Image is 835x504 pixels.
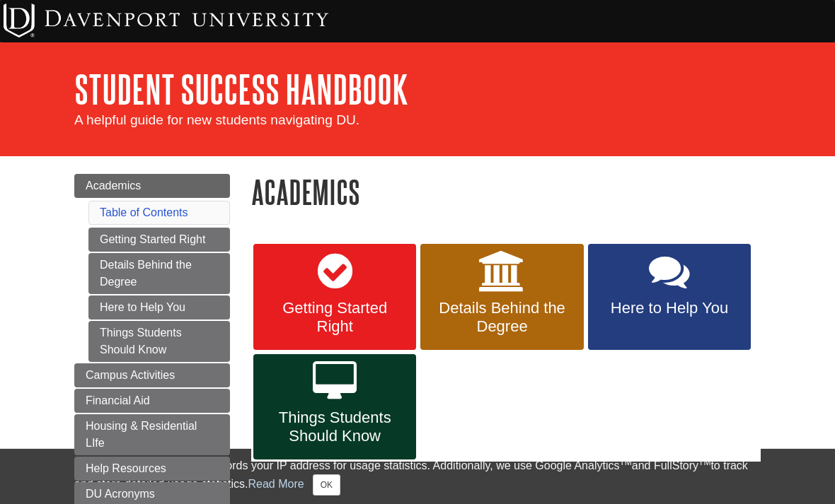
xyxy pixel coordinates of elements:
span: Academics [86,180,141,192]
a: Getting Started Right [88,228,230,252]
span: A helpful guide for new students navigating DU. [74,112,359,127]
span: Things Students Should Know [264,409,405,445]
span: Financial Aid [86,394,150,406]
a: Student Success Handbook [74,67,408,111]
a: Campus Activities [74,363,230,387]
span: DU Acronyms [86,488,155,500]
a: Financial Aid [74,389,230,413]
a: Details Behind the Degree [88,253,230,294]
span: Housing & Residential LIfe [86,420,197,449]
a: Help Resources [74,457,230,481]
a: Details Behind the Degree [420,244,583,350]
a: Here to Help You [88,295,230,320]
img: Davenport University [4,4,328,37]
span: Here to Help You [599,299,740,317]
a: Things Students Should Know [253,354,416,460]
h1: Academics [251,174,761,210]
span: Details Behind the Degree [431,299,572,336]
span: Getting Started Right [264,299,405,336]
a: Here to Help You [588,244,751,350]
span: Campus Activities [86,369,175,381]
a: Getting Started Right [253,244,416,350]
span: Help Resources [86,462,166,474]
a: Academics [74,174,230,198]
a: Things Students Should Know [88,321,230,362]
a: Housing & Residential LIfe [74,414,230,455]
a: Table of Contents [100,206,188,218]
